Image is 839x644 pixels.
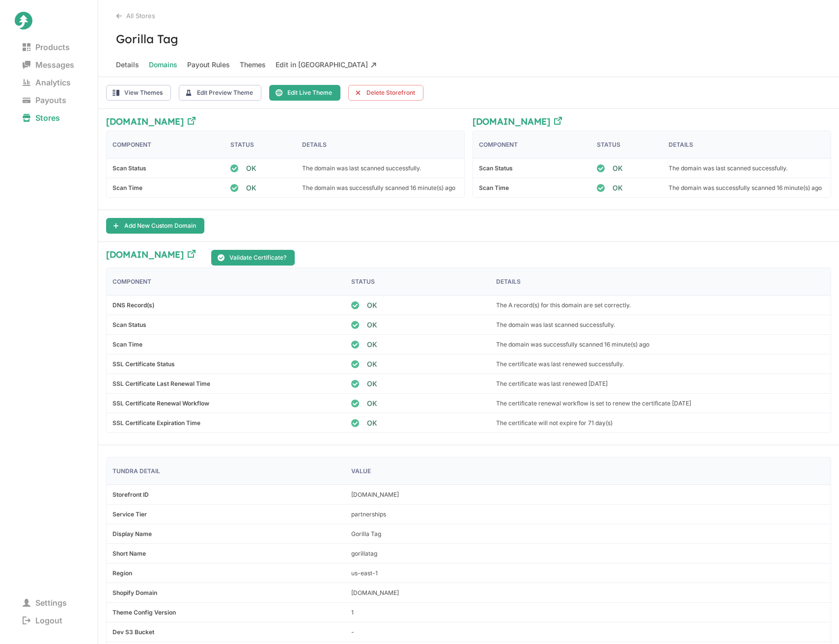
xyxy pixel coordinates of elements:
[112,419,200,427] b: SSL Certificate Expiration Time
[224,131,296,158] div: Status
[98,31,839,46] h3: Gorilla Tag
[496,380,608,387] p: The certificate was last renewed [DATE]
[302,164,421,172] p: The domain was last scanned successfully.
[112,400,209,407] b: SSL Certificate Renewal Workflow
[496,400,691,407] p: The certificate renewal workflow is set to renew the certificate [DATE]
[112,321,146,328] b: Scan Status
[106,250,196,264] a: [DOMAIN_NAME]
[479,164,513,172] b: Scan Status
[345,268,490,295] div: Status
[106,218,204,234] button: Add New Custom Domain
[351,589,399,596] p: [DOMAIN_NAME]
[112,550,146,557] b: Short Name
[496,419,613,427] p: The certificate will not expire for 71 day(s)
[15,76,79,89] span: Analytics
[112,491,149,498] b: Storefront ID
[211,250,295,266] button: Validate Certificate?
[296,131,464,158] div: Details
[15,614,70,627] span: Logout
[479,184,509,191] b: Scan Time
[149,58,177,72] span: Domains
[112,530,152,537] b: Display Name
[15,40,78,54] span: Products
[112,301,154,309] b: DNS Record(s)
[112,628,154,636] b: Dev S3 Bucket
[351,569,378,577] p: us-east-1
[112,569,132,577] b: Region
[473,117,562,131] a: [DOMAIN_NAME]
[116,12,839,20] div: All Stores
[496,360,624,368] p: The certificate was last renewed successfully.
[179,85,261,101] button: Edit Preview Theme
[112,609,176,616] b: Theme Config Version
[663,131,831,158] div: Details
[613,165,623,172] span: OK
[367,380,377,387] span: OK
[15,58,82,72] span: Messages
[302,184,455,191] p: The domain was successfully scanned 16 minute(s) ago
[112,341,142,348] b: Scan Time
[367,361,377,368] span: OK
[187,58,230,72] span: Payout Rules
[15,111,68,125] span: Stores
[367,400,377,407] span: OK
[112,164,146,172] b: Scan Status
[473,117,550,131] h3: [DOMAIN_NAME]
[367,420,377,427] span: OK
[269,85,340,101] button: Edit Live Theme
[112,184,142,191] b: Scan Time
[351,530,381,537] p: Gorilla Tag
[112,589,157,596] b: Shopify Domain
[351,510,386,518] p: partnerships
[591,131,663,158] div: Status
[240,58,266,72] span: Themes
[116,58,139,72] span: Details
[246,165,256,172] span: OK
[112,510,147,518] b: Service Tier
[246,185,256,191] span: OK
[496,341,649,348] p: The domain was successfully scanned 16 minute(s) ago
[106,117,184,131] h3: [DOMAIN_NAME]
[613,185,623,191] span: OK
[367,322,377,328] span: OK
[112,360,175,368] b: SSL Certificate Status
[496,321,615,328] p: The domain was last scanned successfully.
[106,85,171,101] button: View Themes
[107,457,345,484] div: Tundra Detail
[351,491,399,498] p: [DOMAIN_NAME]
[348,85,423,101] button: Delete Storefront
[106,117,196,131] a: [DOMAIN_NAME]
[345,457,831,484] div: Value
[367,302,377,309] span: OK
[490,268,831,295] div: Details
[112,380,210,387] b: SSL Certificate Last Renewal Time
[669,184,822,191] p: The domain was successfully scanned 16 minute(s) ago
[669,164,787,172] p: The domain was last scanned successfully.
[496,301,631,309] p: The A record(s) for this domain are set correctly.
[107,131,224,158] div: Component
[106,250,184,264] h3: [DOMAIN_NAME]
[276,58,377,72] span: Edit in [GEOGRAPHIC_DATA]
[367,341,377,348] span: OK
[15,596,75,610] span: Settings
[15,93,74,107] span: Payouts
[107,268,345,295] div: Component
[473,131,591,158] div: Component
[351,628,354,636] p: -
[351,609,354,616] p: 1
[351,550,377,557] p: gorillatag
